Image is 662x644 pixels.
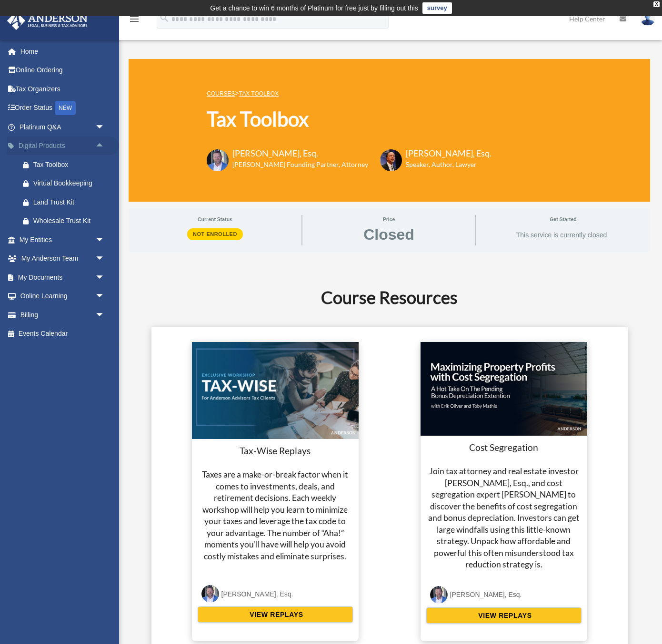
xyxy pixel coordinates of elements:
[135,215,295,224] span: Current Status
[232,160,368,169] h6: [PERSON_NAME] Founding Partner, Attorney
[192,342,359,439] img: taxwise-replay.png
[641,12,655,26] img: User Pic
[13,193,119,212] a: Land Trust Kit
[187,228,243,240] span: Not Enrolled
[129,13,140,25] i: menu
[7,137,119,156] a: Digital Productsarrow_drop_up
[198,445,353,458] h3: Tax-Wise Replays
[426,466,582,571] h4: Join tax attorney and real estate investor [PERSON_NAME], Esq., and cost segregation expert [PERS...
[239,90,279,97] a: Tax Toolbox
[13,155,119,174] a: Tax Toolbox
[406,160,480,169] h6: Speaker, Author, Lawyer
[198,469,353,562] h4: Taxes are a make-or-break factor when it comes to investments, deals, and retirement decisions. E...
[380,149,402,171] img: Scott-Estill-Headshot.png
[95,230,114,250] span: arrow_drop_down
[232,147,368,159] h3: [PERSON_NAME], Esq.
[95,249,114,269] span: arrow_drop_down
[221,588,293,600] div: [PERSON_NAME], Esq.
[33,196,107,208] div: Land Trust Kit
[7,305,119,324] a: Billingarrow_drop_down
[201,585,219,603] img: Toby-circle-head.png
[95,137,114,156] span: arrow_drop_up
[95,268,114,287] span: arrow_drop_down
[7,287,119,306] a: Online Learningarrow_drop_down
[450,589,522,601] div: [PERSON_NAME], Esq.
[207,105,491,133] h1: Tax Toolbox
[426,441,582,454] h3: Cost Segregation
[95,117,114,137] span: arrow_drop_down
[129,17,140,25] a: menu
[13,174,119,193] a: Virtual Bookkeeping
[33,159,107,171] div: Tax Toolbox
[7,79,119,98] a: Tax Organizers
[7,117,119,137] a: Platinum Q&Aarrow_drop_down
[7,324,119,343] a: Events Calendar
[363,227,414,242] span: Closed
[7,61,119,80] a: Online Ordering
[207,90,235,97] a: COURSES
[33,177,107,189] div: Virtual Bookkeeping
[33,215,107,227] div: Wholesale Trust Kit
[421,342,587,436] img: cost-seg-update.jpg
[7,42,119,61] a: Home
[95,305,114,325] span: arrow_drop_down
[13,212,119,231] a: Wholesale Trust Kit
[475,611,532,620] span: VIEW REPLAYS
[516,231,607,240] span: This service is currently closed
[483,215,643,224] span: Get Started
[55,101,76,115] div: NEW
[159,13,170,23] i: search
[430,586,448,604] img: Toby-circle-head.png
[7,268,119,287] a: My Documentsarrow_drop_down
[247,610,303,619] span: VIEW REPLAYS
[406,147,491,159] h3: [PERSON_NAME], Esq.
[207,88,491,99] p: >
[7,230,119,249] a: My Entitiesarrow_drop_down
[653,1,660,7] div: close
[198,606,353,623] button: VIEW REPLAYS
[4,11,90,30] img: Anderson Advisors Platinum Portal
[7,249,119,268] a: My Anderson Teamarrow_drop_down
[210,2,418,14] div: Get a chance to win 6 months of Platinum for free just by filling out this
[134,285,644,309] h2: Course Resources
[426,607,582,624] button: VIEW REPLAYS
[207,149,229,171] img: Toby-circle-head.png
[95,287,114,306] span: arrow_drop_down
[422,2,452,14] a: survey
[309,215,469,224] span: Price
[7,98,119,118] a: Order StatusNEW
